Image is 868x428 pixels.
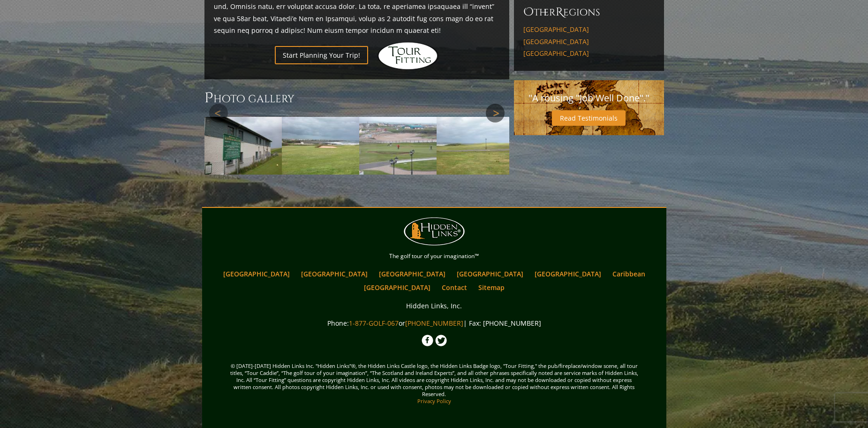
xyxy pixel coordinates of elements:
a: [GEOGRAPHIC_DATA] [523,49,655,58]
a: [GEOGRAPHIC_DATA] [530,267,606,281]
a: Privacy Policy [417,397,451,405]
a: Sitemap [474,281,509,294]
img: Hidden Links [377,42,438,70]
a: [GEOGRAPHIC_DATA] [452,267,528,281]
p: The golf tour of your imagination™ [204,251,664,261]
p: "A rousing "Job Well Done"." [523,90,655,107]
a: [GEOGRAPHIC_DATA] [523,38,655,46]
span: © [DATE]-[DATE] Hidden Links Inc. "Hidden Links"®, the Hidden Links Castle logo, the Hidden Links... [204,348,664,419]
a: [GEOGRAPHIC_DATA] [219,267,294,281]
span: O [523,5,534,20]
a: Next [486,104,505,122]
a: 1-877-GOLF-067 [349,319,399,328]
img: Facebook [422,335,433,346]
h3: Photo Gallery [204,89,509,107]
a: [GEOGRAPHIC_DATA] [359,281,435,294]
a: [GEOGRAPHIC_DATA] [523,25,655,34]
a: [GEOGRAPHIC_DATA] [296,267,372,281]
a: Read Testimonials [552,110,626,126]
span: R [556,5,563,20]
a: [GEOGRAPHIC_DATA] [374,267,450,281]
a: Caribbean [608,267,650,281]
h6: ther egions [523,5,655,20]
p: Phone: or | Fax: [PHONE_NUMBER] [204,317,664,329]
img: Twitter [435,335,447,346]
a: Contact [437,281,472,294]
a: Start Planning Your Trip! [275,46,368,64]
p: Hidden Links, Inc. [204,300,664,312]
a: Previous [209,104,228,122]
a: [PHONE_NUMBER] [405,319,463,328]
